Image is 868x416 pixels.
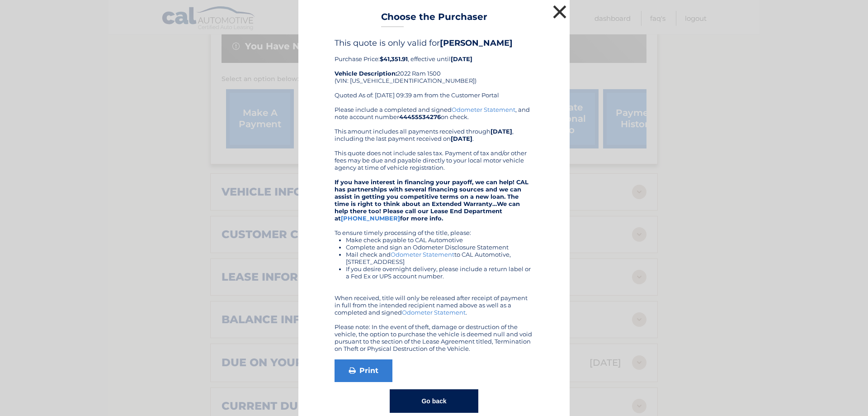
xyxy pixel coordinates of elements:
a: Odometer Statement [452,106,515,113]
h4: This quote is only valid for [335,38,533,48]
li: Make check payable to CAL Automotive [346,236,533,244]
a: [PHONE_NUMBER] [341,215,400,222]
b: $41,351.91 [380,55,408,62]
a: Odometer Statement [402,309,466,316]
button: × [551,3,569,21]
b: [DATE] [451,55,472,62]
b: [DATE] [451,135,472,142]
strong: Vehicle Description: [335,70,397,77]
div: Please include a completed and signed , and note account number on check. This amount includes al... [335,106,533,352]
a: Print [335,359,392,382]
strong: If you have interest in financing your payoff, we can help! CAL has partnerships with several fin... [335,178,528,222]
div: Purchase Price: , effective until 2022 Ram 1500 (VIN: [US_VEHICLE_IDENTIFICATION_NUMBER]) Quoted ... [335,38,533,106]
li: Complete and sign an Odometer Disclosure Statement [346,244,533,251]
li: If you desire overnight delivery, please include a return label or a Fed Ex or UPS account number. [346,265,533,280]
a: Odometer Statement [391,251,454,258]
li: Mail check and to CAL Automotive, [STREET_ADDRESS] [346,251,533,265]
button: Go back [390,389,478,413]
b: 44455534276 [399,113,441,120]
b: [DATE] [491,128,512,135]
h3: Choose the Purchaser [381,11,487,27]
b: [PERSON_NAME] [440,38,513,48]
